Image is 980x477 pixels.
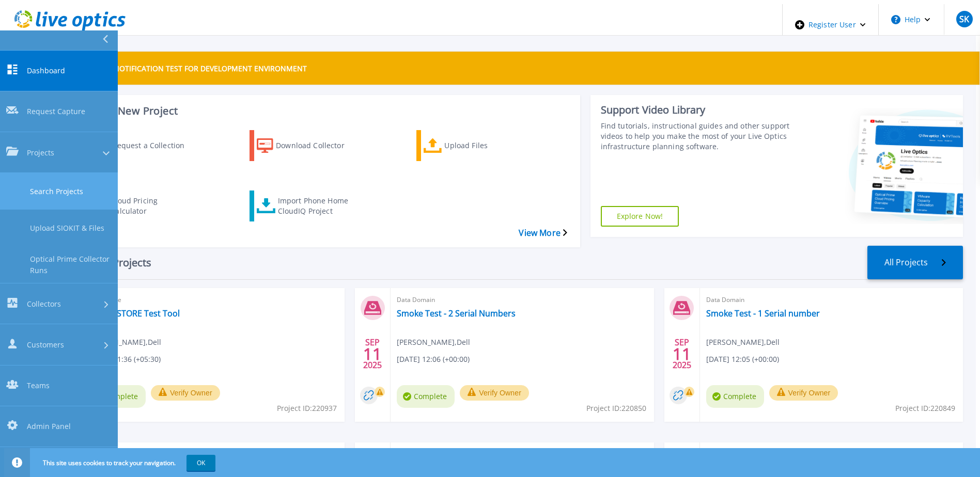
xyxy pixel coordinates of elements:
[769,385,838,401] button: Verify Owner
[397,385,455,408] span: Complete
[397,337,470,348] span: [PERSON_NAME] , Dell
[27,298,61,309] span: Collectors
[601,206,679,227] a: Explore Now!
[783,4,878,45] div: Register User
[27,106,85,117] span: Request Capture
[601,103,790,117] div: Support Video Library
[397,308,516,319] a: Smoke Test - 2 Serial Numbers
[867,246,963,279] a: All Projects
[88,337,161,348] span: [PERSON_NAME] , Dell
[586,403,646,414] span: Project ID: 220850
[27,339,64,350] span: Customers
[706,308,820,319] a: Smoke Test - 1 Serial number
[27,147,54,158] span: Projects
[397,354,470,365] span: [DATE] 12:06 (+00:00)
[27,380,50,391] span: Teams
[276,133,359,158] div: Download Collector
[81,63,307,73] p: THIS IS A NOTIFICATION TEST FOR DEVELOPMENT ENVIRONMENT
[706,294,957,306] span: Data Domain
[83,190,208,221] a: Cloud Pricing Calculator
[397,294,647,306] span: Data Domain
[27,421,71,432] span: Admin Panel
[706,354,779,365] span: [DATE] 12:05 (+00:00)
[278,193,361,219] div: Import Phone Home CloudIQ Project
[363,335,382,373] div: SEP 2025
[83,105,567,117] h3: Start a New Project
[601,121,790,152] div: Find tutorials, instructional guides and other support videos to help you make the most of your L...
[151,385,220,401] button: Verify Owner
[88,308,180,319] a: POWERSTORE Test Tool
[363,349,382,358] span: 11
[706,385,764,408] span: Complete
[33,455,215,471] span: This site uses cookies to track your navigation.
[111,193,193,219] div: Cloud Pricing Calculator
[673,349,691,358] span: 11
[959,15,969,23] span: SK
[416,130,541,161] a: Upload Files
[672,335,692,373] div: SEP 2025
[277,403,337,414] span: Project ID: 220937
[88,354,161,365] span: [DATE] 11:36 (+05:30)
[83,130,208,161] a: Request a Collection
[895,403,955,414] span: Project ID: 220849
[519,228,567,238] a: View More
[706,337,780,348] span: [PERSON_NAME] , Dell
[27,65,65,76] span: Dashboard
[879,4,943,35] button: Help
[186,455,215,471] button: OK
[112,133,195,158] div: Request a Collection
[444,133,527,158] div: Upload Files
[88,294,338,306] span: PowerStore
[250,130,375,161] a: Download Collector
[460,385,529,401] button: Verify Owner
